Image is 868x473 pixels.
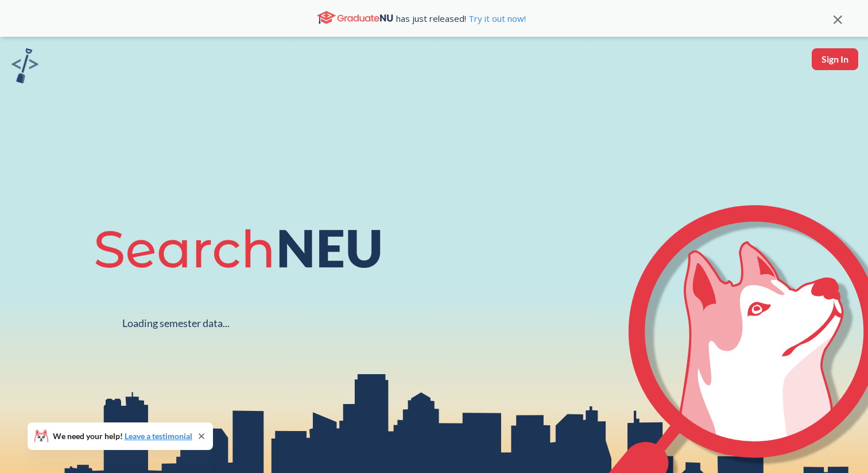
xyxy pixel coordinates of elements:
[122,317,230,330] div: Loading semester data...
[11,48,38,83] img: sandbox logo
[125,431,192,441] a: Leave a testimonial
[466,13,526,24] a: Try it out now!
[812,48,858,70] button: Sign In
[11,48,38,87] a: sandbox logo
[53,432,192,440] span: We need your help!
[396,12,526,25] span: has just released!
